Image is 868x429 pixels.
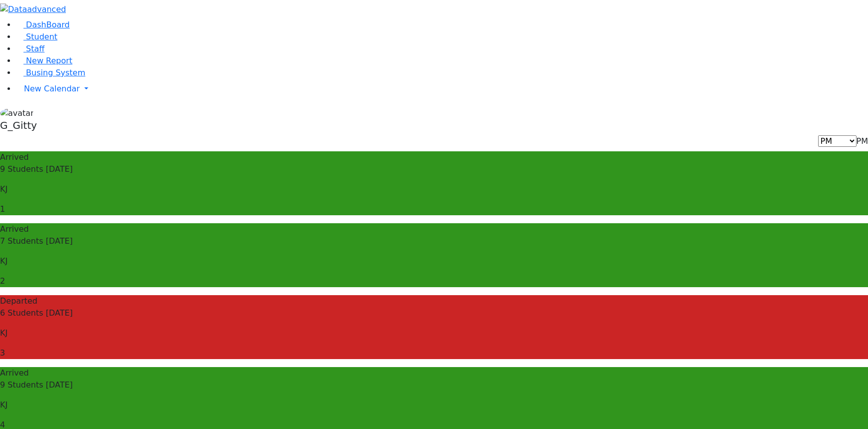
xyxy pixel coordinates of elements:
span: New Calendar [24,84,80,93]
span: Staff [26,44,44,53]
span: DashBoard [26,20,70,29]
span: New Report [26,56,72,65]
a: Busing System [16,68,85,77]
a: DashBoard [16,20,70,29]
span: Student [26,32,57,41]
a: New Report [16,56,72,65]
span: PM [857,136,868,146]
span: Busing System [26,68,85,77]
a: Staff [16,44,44,53]
a: Student [16,32,57,41]
a: New Calendar [16,79,868,99]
